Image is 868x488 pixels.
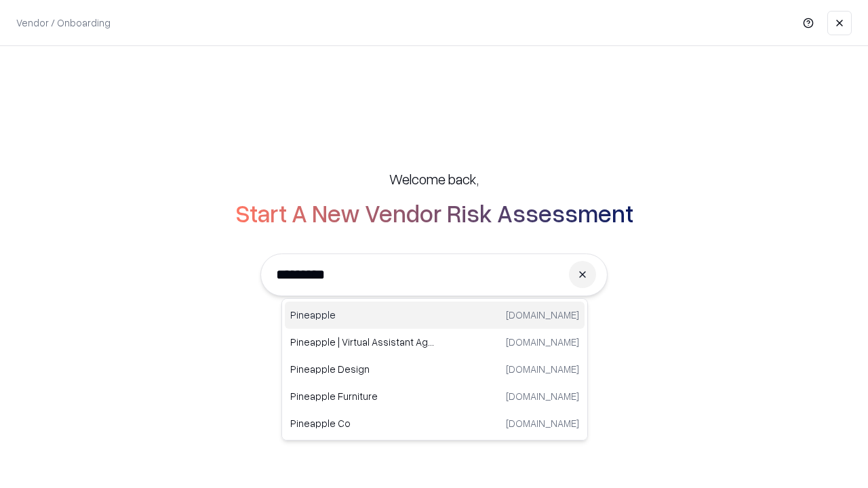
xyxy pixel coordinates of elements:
p: [DOMAIN_NAME] [506,308,579,322]
p: Pineapple | Virtual Assistant Agency [290,335,435,349]
p: [DOMAIN_NAME] [506,389,579,403]
p: Pineapple Furniture [290,389,435,403]
p: Vendor / Onboarding [16,16,111,30]
p: Pineapple Design [290,362,435,376]
p: [DOMAIN_NAME] [506,362,579,376]
p: [DOMAIN_NAME] [506,335,579,349]
div: Suggestions [281,298,588,441]
h2: Start A New Vendor Risk Assessment [235,199,633,226]
p: Pineapple [290,308,435,322]
p: Pineapple Co [290,416,435,430]
h5: Welcome back, [389,169,479,188]
p: [DOMAIN_NAME] [506,416,579,430]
